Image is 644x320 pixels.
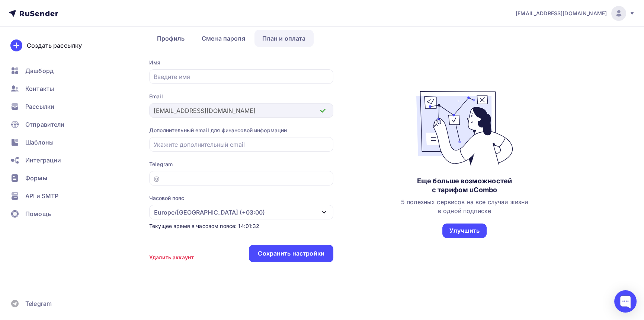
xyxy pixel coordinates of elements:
[149,30,192,47] a: Профиль
[516,6,635,21] a: [EMAIL_ADDRESS][DOMAIN_NAME]
[154,72,329,81] input: Введите имя
[149,59,333,66] div: Имя
[149,254,194,261] div: Удалить аккаунт
[6,135,94,150] a: Шаблоны
[149,127,333,134] div: Дополнительный email для финансовой информации
[254,30,314,47] a: План и оплата
[25,120,65,129] span: Отправители
[154,174,160,183] div: @
[149,194,184,202] div: Часовой пояс
[6,63,94,78] a: Дашборд
[25,102,54,111] span: Рассылки
[25,156,61,165] span: Интеграции
[6,117,94,132] a: Отправители
[401,197,528,215] div: 5 полезных сервисов на все случаи жизни в одной подписке
[149,194,333,219] button: Часовой пояс Europe/[GEOGRAPHIC_DATA] (+03:00)
[149,161,333,168] div: Telegram
[449,226,480,235] div: Улучшить
[6,81,94,96] a: Контакты
[149,93,333,100] div: Email
[154,140,329,149] input: Укажите дополнительный email
[25,209,51,218] span: Помощь
[25,84,54,93] span: Контакты
[25,191,58,200] span: API и SMTP
[258,249,324,258] div: Сохранить настройки
[27,41,82,50] div: Создать рассылку
[149,222,333,230] div: Текущее время в часовом поясе: 14:01:32
[6,171,94,186] a: Формы
[25,66,54,75] span: Дашборд
[154,208,265,217] div: Europe/[GEOGRAPHIC_DATA] (+03:00)
[25,138,54,147] span: Шаблоны
[417,177,512,194] div: Еще больше возможностей с тарифом uCombo
[6,99,94,114] a: Рассылки
[194,30,253,47] a: Смена пароля
[516,10,607,17] span: [EMAIL_ADDRESS][DOMAIN_NAME]
[25,299,52,308] span: Telegram
[25,174,47,183] span: Формы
